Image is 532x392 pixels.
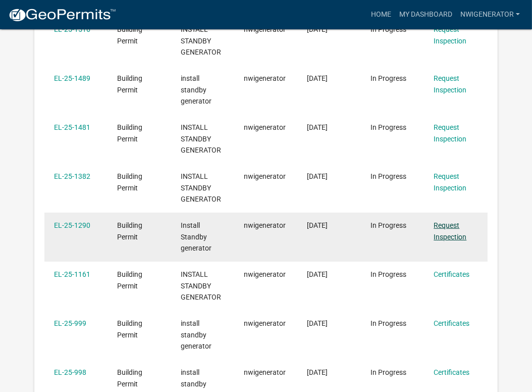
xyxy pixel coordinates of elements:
[181,25,221,57] span: INSTALL STANDBY GENERATOR
[54,368,86,376] a: EL-25-998
[54,74,90,82] a: EL-25-1489
[244,368,286,376] span: nwigenerator
[370,270,406,278] span: In Progress
[434,368,469,376] a: Certificates
[370,368,406,376] span: In Progress
[181,123,221,155] span: INSTALL STANDBY GENERATOR
[117,123,142,143] span: Building Permit
[54,270,90,278] a: EL-25-1161
[307,221,328,229] span: 07/16/2025
[181,74,211,106] span: install standby generator
[54,221,90,229] a: EL-25-1290
[117,368,142,388] span: Building Permit
[370,221,406,229] span: In Progress
[307,25,328,33] span: 08/14/2025
[181,221,211,253] span: Install Standby generator
[117,270,142,290] span: Building Permit
[181,270,221,302] span: INSTALL STANDBY GENERATOR
[307,74,328,82] span: 08/13/2025
[117,172,142,192] span: Building Permit
[54,25,90,33] a: EL-25-1516
[181,172,221,204] span: INSTALL STANDBY GENERATOR
[434,172,466,192] a: Request Inspection
[434,270,469,278] a: Certificates
[370,25,406,33] span: In Progress
[117,74,142,94] span: Building Permit
[307,319,328,327] span: 06/10/2025
[54,123,90,131] a: EL-25-1481
[117,319,142,339] span: Building Permit
[181,319,211,351] span: install standby generator
[54,172,90,180] a: EL-25-1382
[244,221,286,229] span: nwigenerator
[117,221,142,241] span: Building Permit
[244,319,286,327] span: nwigenerator
[307,123,328,131] span: 08/12/2025
[307,172,328,180] span: 07/29/2025
[434,319,469,327] a: Certificates
[434,123,466,143] a: Request Inspection
[244,172,286,180] span: nwigenerator
[54,319,86,327] a: EL-25-999
[370,172,406,180] span: In Progress
[456,5,524,24] a: nwigenerator
[307,270,328,278] span: 07/01/2025
[244,25,286,33] span: nwigenerator
[307,368,328,376] span: 06/10/2025
[244,74,286,82] span: nwigenerator
[395,5,456,24] a: My Dashboard
[434,221,466,241] a: Request Inspection
[370,123,406,131] span: In Progress
[434,74,466,94] a: Request Inspection
[244,123,286,131] span: nwigenerator
[244,270,286,278] span: nwigenerator
[370,319,406,327] span: In Progress
[370,74,406,82] span: In Progress
[367,5,395,24] a: Home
